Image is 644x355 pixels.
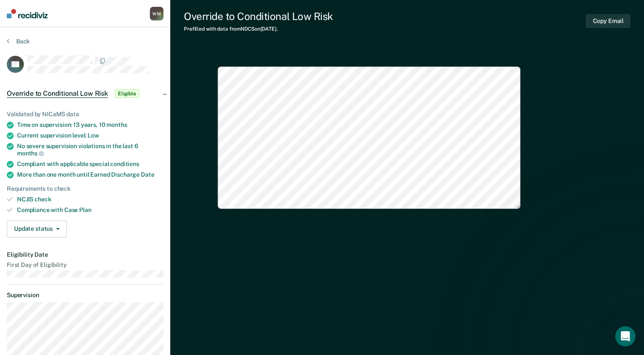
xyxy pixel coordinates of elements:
[115,89,139,98] span: Eligible
[106,121,127,128] span: months
[17,196,163,203] div: NCJIS
[17,206,163,214] div: Compliance with Case
[17,143,163,157] div: No severe supervision violations in the last 6
[110,160,139,167] span: conditions
[7,111,163,118] div: Validated by NICaMS data
[586,14,630,28] button: Copy Email
[150,7,163,20] button: WM
[17,132,163,139] div: Current supervision level:
[7,37,30,45] button: Back
[17,150,44,157] span: months
[88,132,99,139] span: Low
[615,326,635,346] iframe: Intercom live chat
[17,121,163,129] div: Time on supervision: 13 years, 10
[7,89,108,98] span: Override to Conditional Low Risk
[7,185,163,192] div: Requirements to check
[7,220,67,238] button: Update status
[7,251,163,258] dt: Eligibility Date
[184,10,333,23] div: Override to Conditional Low Risk
[184,26,333,32] div: Prefilled with data from NDCS on [DATE] .
[34,196,51,203] span: check
[17,160,163,168] div: Compliant with applicable special
[17,171,163,178] div: More than one month until Earned Discharge
[7,261,163,269] dt: First Day of Eligibility
[79,206,91,213] span: Plan
[150,7,163,20] div: W M
[7,9,48,18] img: Recidiviz
[141,171,154,178] span: Date
[7,292,163,299] dt: Supervision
